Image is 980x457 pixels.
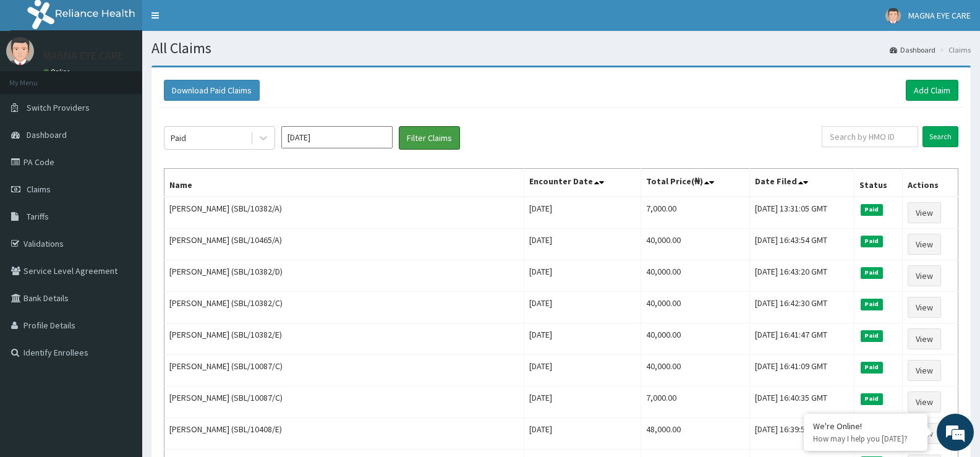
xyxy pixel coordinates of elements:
span: Paid [861,299,883,310]
td: [PERSON_NAME] (SBL/10382/E) [164,323,524,355]
a: View [908,297,941,318]
span: Paid [861,362,883,373]
td: [DATE] 16:43:54 GMT [749,229,854,260]
td: [DATE] [524,229,641,260]
td: [PERSON_NAME] (SBL/10382/C) [164,292,524,323]
a: View [908,328,941,349]
a: View [908,265,941,286]
td: [DATE] 16:42:30 GMT [749,292,854,323]
div: Minimize live chat window [203,6,232,36]
span: Dashboard [27,129,67,140]
a: Online [43,67,73,76]
input: Search [922,126,958,147]
span: We're online! [72,145,171,270]
button: Filter Claims [399,126,460,150]
span: Tariffs [27,211,49,222]
a: View [908,202,941,223]
td: [DATE] [524,323,641,355]
td: [DATE] [524,292,641,323]
img: d_794563401_company_1708531726252_794563401 [23,62,50,93]
td: [DATE] 13:31:05 GMT [749,197,854,229]
td: [PERSON_NAME] (SBL/10087/C) [164,355,524,387]
td: [DATE] [524,197,641,229]
td: [PERSON_NAME] (SBL/10382/D) [164,260,524,292]
td: 40,000.00 [641,229,749,260]
span: Switch Providers [27,102,90,113]
th: Status [854,169,903,197]
a: View [908,234,941,255]
td: [DATE] 16:40:35 GMT [749,387,854,418]
button: Download Paid Claims [164,80,260,101]
div: Paid [171,132,186,144]
li: Claims [937,45,971,55]
span: MAGNA EYE CARE [908,10,971,21]
th: Encounter Date [524,169,641,197]
span: Paid [861,236,883,247]
a: Dashboard [890,45,935,55]
td: 40,000.00 [641,355,749,387]
th: Total Price(₦) [641,169,749,197]
span: Paid [861,204,883,215]
a: View [908,391,941,412]
h1: All Claims [151,40,971,56]
td: [PERSON_NAME] (SBL/10465/A) [164,229,524,260]
td: [DATE] [524,418,641,450]
img: User Image [6,37,34,65]
span: Paid [861,267,883,278]
a: View [908,360,941,381]
td: 40,000.00 [641,260,749,292]
td: 7,000.00 [641,387,749,418]
input: Search by HMO ID [822,126,918,147]
td: [DATE] 16:41:47 GMT [749,323,854,355]
td: [DATE] 16:43:20 GMT [749,260,854,292]
th: Actions [903,169,958,197]
p: How may I help you today? [813,434,918,444]
td: 48,000.00 [641,418,749,450]
td: 40,000.00 [641,292,749,323]
input: Select Month and Year [281,126,393,148]
div: We're Online! [813,421,918,432]
td: [DATE] 16:39:55 GMT [749,418,854,450]
td: [DATE] [524,260,641,292]
td: [PERSON_NAME] (SBL/10087/C) [164,387,524,418]
td: [PERSON_NAME] (SBL/10408/E) [164,418,524,450]
span: Paid [861,330,883,341]
td: 40,000.00 [641,323,749,355]
img: User Image [885,8,901,23]
td: [DATE] [524,387,641,418]
td: [DATE] 16:41:09 GMT [749,355,854,387]
th: Date Filed [749,169,854,197]
div: Chat with us now [64,69,208,85]
span: Paid [861,393,883,404]
td: [DATE] [524,355,641,387]
td: [PERSON_NAME] (SBL/10382/A) [164,197,524,229]
a: Add Claim [906,80,958,101]
textarea: Type your message and hit 'Enter' [6,316,236,359]
p: MAGNA EYE CARE [43,50,123,61]
th: Name [164,169,524,197]
td: 7,000.00 [641,197,749,229]
span: Claims [27,184,51,195]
